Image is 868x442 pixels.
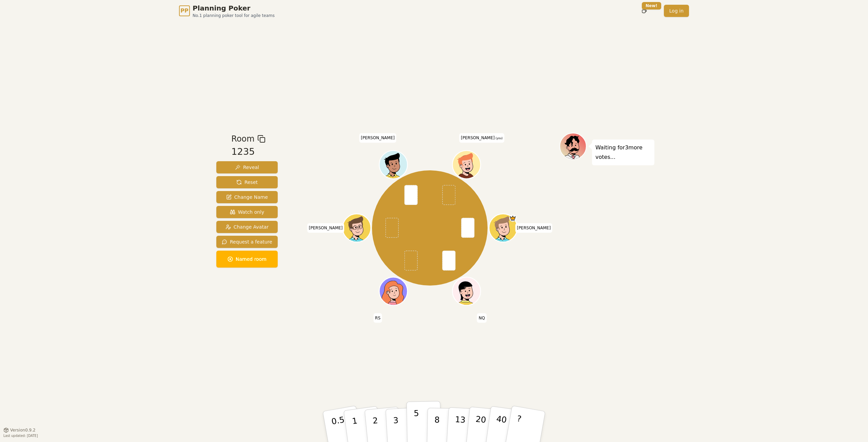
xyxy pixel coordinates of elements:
span: Click to change your name [515,223,552,233]
button: Named room [216,251,278,268]
button: New! [638,5,650,17]
a: Log in [664,5,689,17]
span: Click to change your name [459,133,504,143]
span: Planning Poker [193,3,275,13]
span: Click to change your name [477,313,487,322]
button: Reveal [216,161,278,173]
a: PPPlanning PokerNo.1 planning poker tool for agile teams [179,3,275,18]
span: Watch only [230,209,264,215]
button: Change Avatar [216,221,278,233]
span: Named room [228,256,267,262]
span: Version 0.9.2 [10,427,36,433]
button: Click to change your avatar [453,151,479,178]
span: josh is the host [509,215,516,222]
span: (you) [495,137,503,140]
span: Click to change your name [373,313,382,322]
span: Click to change your name [359,133,396,143]
button: Version0.9.2 [3,427,36,433]
span: Room [231,133,254,145]
div: 1235 [231,145,265,159]
span: PP [180,7,188,15]
span: Reset [236,179,258,186]
span: Change Avatar [225,224,269,230]
p: Waiting for 3 more votes... [595,143,651,162]
button: Reset [216,176,278,188]
span: No.1 planning poker tool for agile teams [193,13,275,18]
span: Last updated: [DATE] [3,434,38,438]
span: Reveal [235,164,259,171]
span: Change Name [226,194,268,201]
div: New! [642,2,661,9]
button: Request a feature [216,236,278,248]
span: Request a feature [222,238,272,245]
button: Watch only [216,206,278,218]
span: Click to change your name [307,223,344,233]
button: Change Name [216,191,278,203]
